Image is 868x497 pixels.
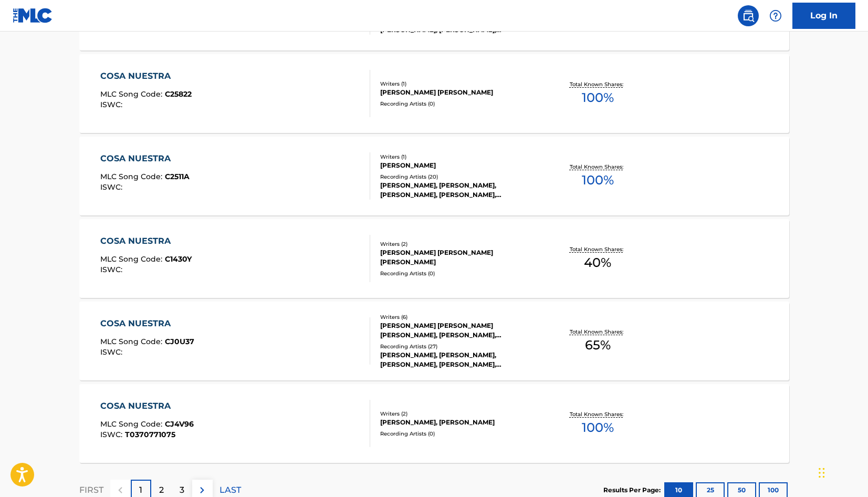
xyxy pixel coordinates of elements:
[79,219,789,298] a: COSA NUESTRAMLC Song Code:C1430YISWC:Writers (2)[PERSON_NAME] [PERSON_NAME] [PERSON_NAME]Recordin...
[165,419,194,429] span: CJ4V96
[100,254,165,264] span: MLC Song Code :
[570,163,626,171] p: Total Known Shares:
[380,418,539,427] div: [PERSON_NAME], [PERSON_NAME]
[100,400,194,412] div: COSA NUESTRA
[79,384,789,463] a: COSA NUESTRAMLC Song Code:CJ4V96ISWC:T0370771075Writers (2)[PERSON_NAME], [PERSON_NAME]Recording ...
[165,337,194,346] span: CJ0U37
[738,5,759,26] a: Public Search
[13,8,53,23] img: MLC Logo
[380,350,539,369] div: [PERSON_NAME], [PERSON_NAME], [PERSON_NAME], [PERSON_NAME], [PERSON_NAME]
[125,430,175,439] span: T0370771075
[159,484,164,496] p: 2
[79,54,789,133] a: COSA NUESTRAMLC Song Code:C25822ISWC:Writers (1)[PERSON_NAME] [PERSON_NAME]Recording Artists (0)T...
[196,484,208,496] img: right
[100,100,125,109] span: ISWC :
[100,172,165,181] span: MLC Song Code :
[180,484,184,496] p: 3
[585,336,611,355] span: 65 %
[380,80,539,88] div: Writers ( 1 )
[380,343,539,350] div: Recording Artists ( 27 )
[765,5,786,26] div: Help
[380,270,539,277] div: Recording Artists ( 0 )
[380,410,539,418] div: Writers ( 2 )
[139,484,142,496] p: 1
[380,88,539,97] div: [PERSON_NAME] [PERSON_NAME]
[100,419,165,429] span: MLC Song Code :
[380,181,539,200] div: [PERSON_NAME], [PERSON_NAME], [PERSON_NAME], [PERSON_NAME], [PERSON_NAME]
[165,172,190,181] span: C2511A
[584,253,611,272] span: 40 %
[380,161,539,170] div: [PERSON_NAME]
[570,80,626,88] p: Total Known Shares:
[769,9,782,22] img: help
[380,153,539,161] div: Writers ( 1 )
[100,89,165,99] span: MLC Song Code :
[100,337,165,346] span: MLC Song Code :
[380,240,539,248] div: Writers ( 2 )
[380,313,539,321] div: Writers ( 6 )
[582,171,614,190] span: 100 %
[570,245,626,253] p: Total Known Shares:
[582,418,614,437] span: 100 %
[79,484,103,496] p: FIRST
[165,89,192,99] span: C25822
[100,265,125,274] span: ISWC :
[100,430,125,439] span: ISWC :
[100,347,125,357] span: ISWC :
[742,9,755,22] img: search
[100,317,194,330] div: COSA NUESTRA
[79,302,789,380] a: COSA NUESTRAMLC Song Code:CJ0U37ISWC:Writers (6)[PERSON_NAME] [PERSON_NAME] [PERSON_NAME], [PERSO...
[165,254,192,264] span: C1430Y
[219,484,241,496] p: LAST
[380,248,539,267] div: [PERSON_NAME] [PERSON_NAME] [PERSON_NAME]
[79,137,789,215] a: COSA NUESTRAMLC Song Code:C2511AISWC:Writers (1)[PERSON_NAME]Recording Artists (20)[PERSON_NAME],...
[380,173,539,181] div: Recording Artists ( 20 )
[819,457,825,489] div: Drag
[380,430,539,438] div: Recording Artists ( 0 )
[582,88,614,107] span: 100 %
[792,3,855,29] a: Log In
[603,485,663,495] p: Results Per Page:
[100,152,190,165] div: COSA NUESTRA
[570,328,626,336] p: Total Known Shares:
[570,410,626,418] p: Total Known Shares:
[100,235,192,247] div: COSA NUESTRA
[100,70,192,82] div: COSA NUESTRA
[100,182,125,192] span: ISWC :
[380,321,539,340] div: [PERSON_NAME] [PERSON_NAME] [PERSON_NAME], [PERSON_NAME], [PERSON_NAME], [PERSON_NAME], [PERSON_N...
[815,447,868,497] iframe: Chat Widget
[380,100,539,108] div: Recording Artists ( 0 )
